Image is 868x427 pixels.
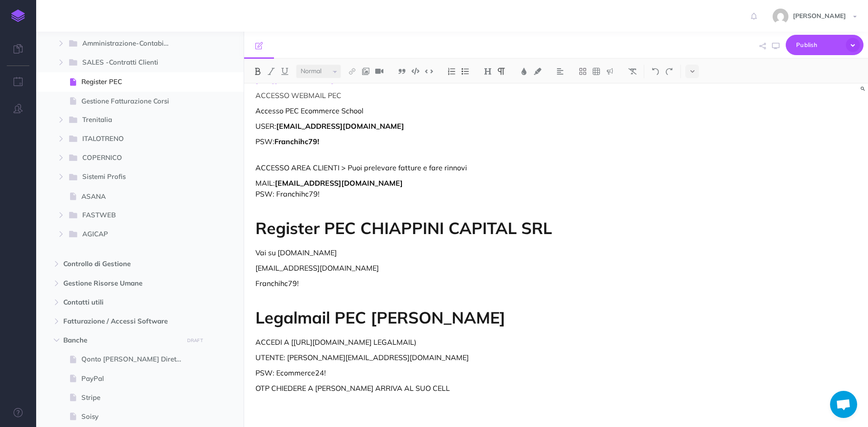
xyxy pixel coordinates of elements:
img: Add image button [362,68,370,75]
img: Undo [651,68,660,75]
p: PSW: Ecommerce24! [255,367,670,378]
img: Headings dropdown button [484,68,492,75]
p: ACCEDI A [[URL][DOMAIN_NAME] LEGALMAIL) [255,337,670,347]
p: ACCESSO WEBMAIL PEC [255,90,670,101]
img: 773ddf364f97774a49de44848d81cdba.jpg [773,9,788,24]
span: Controllo di Gestione [63,258,178,269]
img: Inline code button [425,68,433,75]
img: Add video button [375,68,383,75]
span: Gestione Risorse Umane [63,278,178,289]
img: Underline button [281,68,289,75]
span: Publish [796,38,841,52]
img: Code block button [411,68,420,75]
span: [PERSON_NAME] [788,12,850,20]
span: Sistemi Profis [82,171,176,183]
p: Vai su [DOMAIN_NAME] [255,247,670,258]
span: Gestione Fatturazione Corsi [81,96,189,107]
span: Qonto [PERSON_NAME] Diretto RID [81,354,189,365]
span: Banche [63,335,178,346]
button: DRAFT [184,335,206,346]
p: [EMAIL_ADDRESS][DOMAIN_NAME] [255,263,670,273]
span: ASANA [81,191,189,202]
span: Fatturazione / Accessi Software [63,316,178,327]
img: Italic button [267,68,275,75]
img: Text background color button [533,68,542,75]
span: Stripe [81,392,189,403]
p: PSW: [255,136,670,158]
span: Register PEC [81,76,189,87]
img: logo-mark.svg [11,9,25,22]
span: Soisy [81,411,189,422]
img: Callout dropdown menu button [606,68,614,75]
img: Redo [665,68,673,75]
span: AGICAP [82,229,176,240]
strong: Legalmail PEC [PERSON_NAME] [255,307,505,328]
p: Accesso PEC Ecommerce School [255,105,670,116]
p: ACCESSO AREA CLIENTI > Puoi prelevare fatture e fare rinnovi [255,162,670,173]
img: Clear styles button [628,68,637,75]
img: Create table button [592,68,600,75]
span: Amministrazione-Contabilità [82,38,177,50]
p: OTP CHIEDERE A [PERSON_NAME] ARRIVA AL SUO CELL [255,383,670,394]
strong: Franchihc79! [274,137,319,146]
span: COPERNICO [82,152,176,164]
img: Text color button [520,68,528,75]
img: Unordered list button [461,68,469,75]
span: Trenitalia [82,114,176,126]
p: Franchihc79! [255,278,670,289]
img: Blockquote button [398,68,406,75]
small: DRAFT [187,338,203,343]
span: FASTWEB [82,210,176,221]
span: Contatti utili [63,297,178,308]
span: PayPal [81,373,189,384]
div: Aprire la chat [830,391,857,418]
img: Paragraph button [497,68,505,75]
span: SALES -Contratti Clienti [82,57,176,69]
strong: Register PEC CHIAPPINI CAPITAL SRL [255,218,552,238]
img: Ordered list button [448,68,456,75]
p: USER: [255,121,670,131]
button: Publish [786,35,863,55]
img: Link button [348,68,356,75]
strong: [EMAIL_ADDRESS][DOMAIN_NAME] [275,178,403,188]
span: ITALOTRENO [82,133,176,145]
img: Bold button [254,68,262,75]
p: UTENTE: [PERSON_NAME][EMAIL_ADDRESS][DOMAIN_NAME] [255,352,670,363]
p: MAIL: PSW: Franchihc79! [255,178,670,199]
strong: [EMAIL_ADDRESS][DOMAIN_NAME] [276,122,404,131]
img: Alignment dropdown menu button [556,68,564,75]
